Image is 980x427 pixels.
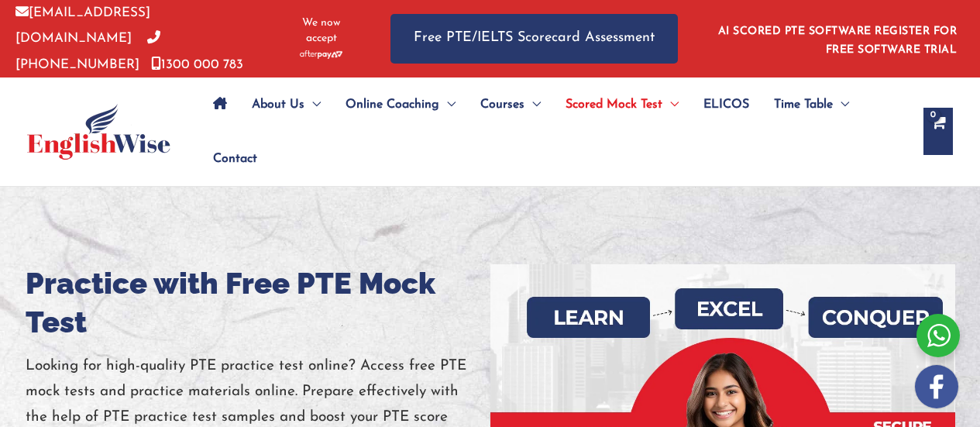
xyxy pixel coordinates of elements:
span: Scored Mock Test [566,77,662,132]
span: Menu Toggle [304,77,321,132]
a: 1300 000 783 [151,58,243,71]
a: Scored Mock TestMenu Toggle [553,77,691,132]
a: [PHONE_NUMBER] [15,32,160,71]
a: AI SCORED PTE SOFTWARE REGISTER FOR FREE SOFTWARE TRIAL [718,26,958,56]
a: About UsMenu Toggle [239,77,333,132]
a: Free PTE/IELTS Scorecard Assessment [390,14,678,63]
a: Online CoachingMenu Toggle [333,77,468,132]
a: [EMAIL_ADDRESS][DOMAIN_NAME] [15,6,150,45]
span: Menu Toggle [833,77,849,132]
a: Time TableMenu Toggle [762,77,861,132]
span: Menu Toggle [524,77,541,132]
img: cropped-ew-logo [27,104,170,160]
a: ELICOS [691,77,762,132]
span: Contact [213,132,257,186]
span: We now accept [291,15,352,46]
span: About Us [252,77,304,132]
a: CoursesMenu Toggle [468,77,553,132]
span: Menu Toggle [662,77,679,132]
span: Online Coaching [346,77,439,132]
nav: Site Navigation: Main Menu [201,77,908,186]
span: Courses [480,77,524,132]
span: Menu Toggle [439,77,456,132]
img: white-facebook.png [915,365,958,408]
span: ELICOS [703,77,749,132]
a: View Shopping Cart, empty [923,108,953,155]
h1: Practice with Free PTE Mock Test [26,264,490,342]
span: Time Table [774,77,833,132]
img: Afterpay-Logo [300,50,342,59]
aside: Header Widget 1 [709,13,965,64]
a: Contact [201,132,257,186]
